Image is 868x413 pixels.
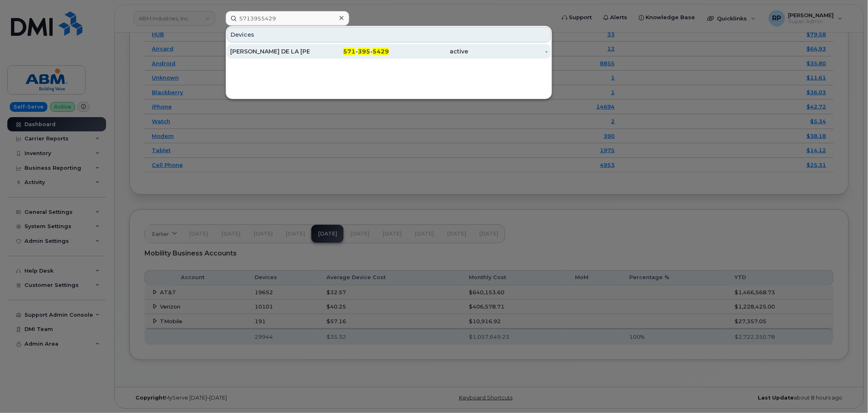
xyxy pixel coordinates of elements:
div: Devices [227,27,551,42]
a: [PERSON_NAME] DE LA [PERSON_NAME]571-395-5429active- [227,44,551,59]
div: - - [310,47,389,56]
div: [PERSON_NAME] DE LA [PERSON_NAME] [230,47,310,56]
div: active [389,47,468,56]
span: 395 [358,48,370,55]
span: 5429 [373,48,389,55]
div: - [468,47,548,56]
input: Find something... [226,11,349,26]
span: 571 [343,48,355,55]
